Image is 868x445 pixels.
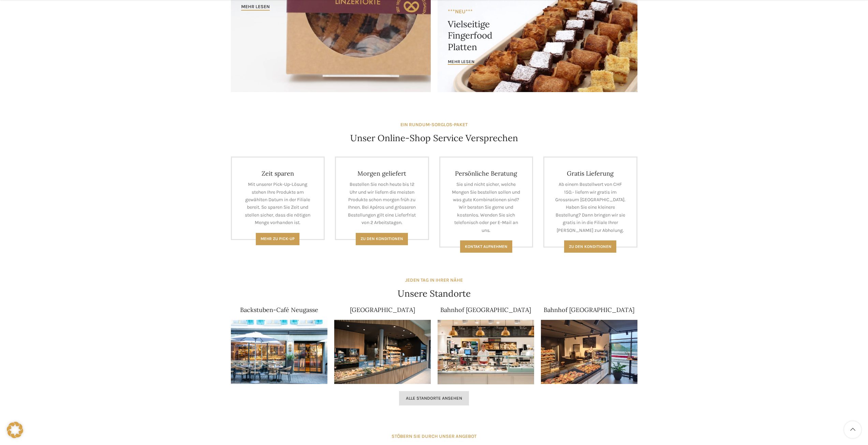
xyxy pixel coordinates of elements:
[451,181,522,234] p: Sie sind nicht sicher, welche Mengen Sie bestellen sollen und was gute Kombinationen sind? Wir be...
[261,236,295,241] span: Mehr zu Pick-Up
[555,181,626,234] p: Ab einem Bestellwert von CHF 150.- liefern wir gratis im Grossraum [GEOGRAPHIC_DATA]. Haben Sie e...
[465,244,507,249] span: Kontakt aufnehmen
[242,181,314,226] p: Mit unserer Pick-Up-Lösung stehen Ihre Produkte am gewählten Datum in der Filiale bereit. So spar...
[350,306,415,314] a: [GEOGRAPHIC_DATA]
[555,169,626,177] h4: Gratis Lieferung
[242,169,314,177] h4: Zeit sparen
[256,233,299,245] a: Mehr zu Pick-Up
[451,169,522,177] h4: Persönliche Beratung
[399,391,469,405] a: Alle Standorte ansehen
[346,181,418,226] p: Bestellen Sie noch heute bis 12 Uhr und wir liefern die meisten Produkte schon morgen früh zu Ihn...
[350,132,518,144] h4: Unser Online-Shop Service Versprechen
[346,169,418,177] h4: Morgen geliefert
[240,306,318,314] a: Backstuben-Café Neugasse
[356,233,408,245] a: Zu den Konditionen
[564,240,616,253] a: Zu den konditionen
[392,433,476,440] div: STÖBERN SIE DURCH UNSER ANGEBOT
[406,396,462,401] span: Alle Standorte ansehen
[400,122,468,128] strong: EIN RUNDUM-SORGLOS-PAKET
[398,287,471,300] h4: Unsere Standorte
[460,240,512,253] a: Kontakt aufnehmen
[569,244,612,249] span: Zu den konditionen
[440,306,531,314] a: Bahnhof [GEOGRAPHIC_DATA]
[405,277,463,284] div: JEDEN TAG IN IHRER NÄHE
[844,421,861,438] a: Scroll to top button
[544,306,634,314] a: Bahnhof [GEOGRAPHIC_DATA]
[361,236,403,241] span: Zu den Konditionen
